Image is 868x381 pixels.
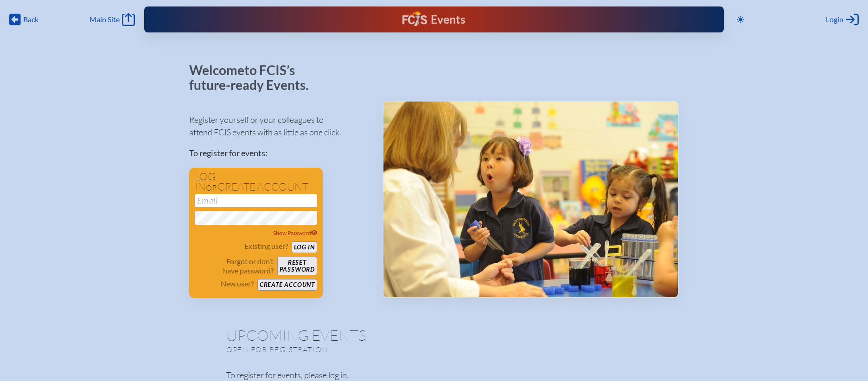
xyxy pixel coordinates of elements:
[195,194,317,207] input: Email
[195,171,317,192] h1: Log in create account
[226,328,642,343] h1: Upcoming Events
[383,102,678,297] img: Events
[257,279,317,291] button: Create account
[89,13,135,26] a: Main Site
[273,229,318,236] span: Show Password
[292,241,317,253] button: Log in
[277,257,317,275] button: Resetpassword
[189,63,319,92] p: Welcome to FCIS’s future-ready Events.
[23,15,38,24] span: Back
[189,114,368,139] p: Register yourself or your colleagues to attend FCIS events with as little as one click.
[221,279,254,288] p: New user?
[826,15,843,24] span: Login
[244,241,288,251] p: Existing user?
[89,15,120,24] span: Main Site
[195,257,274,275] p: Forgot or don’t have password?
[304,11,564,28] div: FCIS Events — Future ready
[189,147,368,159] p: To register for events:
[206,183,217,192] span: or
[226,345,471,354] p: Open for registration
